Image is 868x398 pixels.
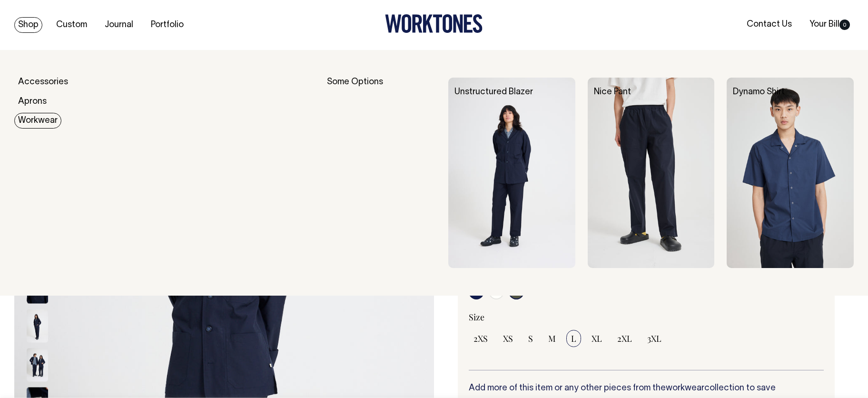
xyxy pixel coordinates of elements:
[666,384,704,392] a: workwear
[617,333,632,344] span: 2XL
[566,330,581,347] input: L
[448,78,575,268] img: Unstructured Blazer
[101,17,137,33] a: Journal
[469,330,493,347] input: 2XS
[27,309,48,342] img: dark-navy
[14,17,42,33] a: Shop
[147,17,187,33] a: Portfolio
[647,333,661,344] span: 3XL
[594,88,631,96] a: Nice Pant
[454,88,533,96] a: Unstructured Blazer
[727,78,854,268] img: Dynamo Shirt
[503,333,513,344] span: XS
[839,20,850,30] span: 0
[571,333,576,344] span: L
[327,78,436,268] div: Some Options
[733,88,785,96] a: Dynamo Shirt
[743,17,796,32] a: Contact Us
[523,330,538,347] input: S
[548,333,556,344] span: M
[469,384,824,393] h6: Add more of this item or any other pieces from the collection to save
[27,348,48,381] img: dark-navy
[543,330,561,347] input: M
[592,333,602,344] span: XL
[642,330,666,347] input: 3XL
[14,94,50,109] a: Aprons
[469,311,824,323] div: Size
[588,78,715,268] img: Nice Pant
[612,330,637,347] input: 2XL
[528,333,533,344] span: S
[806,17,854,32] a: Your Bill0
[14,74,72,90] a: Accessories
[52,17,91,33] a: Custom
[587,330,607,347] input: XL
[473,333,488,344] span: 2XS
[498,330,518,347] input: XS
[14,113,61,129] a: Workwear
